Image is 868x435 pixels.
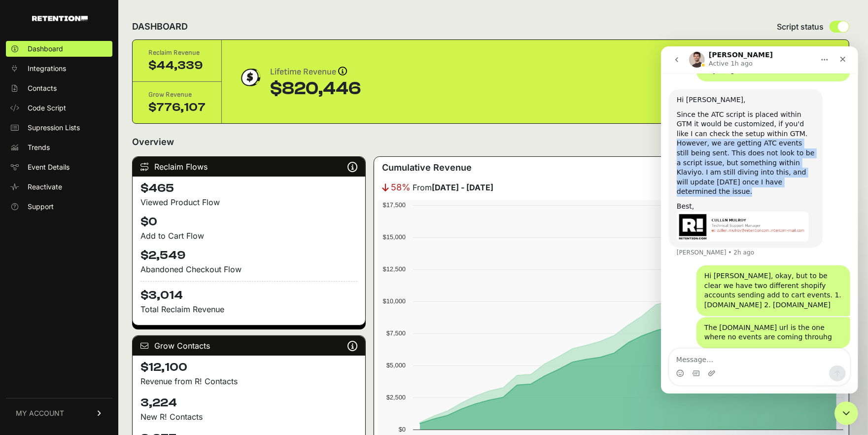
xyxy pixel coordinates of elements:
[238,65,262,90] img: dollar-coin-05c43ed7efb7bc0c12610022525b4bbbb207c7efeef5aecc26f025e68dcafac9.png
[432,182,493,192] strong: [DATE] - [DATE]
[270,79,361,99] div: $820,446
[140,375,357,387] p: Revenue from R! Contacts
[140,196,357,208] div: Viewed Product Flow
[270,65,361,79] div: Lifetime Revenue
[383,201,406,209] text: $17,500
[28,123,80,133] span: Supression Lists
[6,140,112,155] a: Trends
[399,426,406,433] text: $0
[148,100,206,115] div: $776,107
[28,162,69,172] span: Event Details
[28,64,66,73] span: Integrations
[133,157,365,177] div: Reclaim Flows
[148,58,206,73] div: $44,339
[6,179,112,195] a: Reactivate
[140,230,357,242] div: Add to Cart Flow
[28,202,54,212] span: Support
[383,233,406,241] text: $15,000
[386,394,406,401] text: $2,500
[6,398,112,428] a: MY ACCOUNT
[383,297,406,305] text: $10,000
[140,281,357,303] h4: $3,014
[148,48,206,58] div: Reclaim Revenue
[140,303,357,315] p: Total Reclaim Revenue
[133,336,365,356] div: Grow Contacts
[6,61,112,76] a: Integrations
[6,41,112,57] a: Dashboard
[132,135,174,149] h2: Overview
[140,181,357,196] h4: $465
[28,83,57,93] span: Contacts
[140,411,357,423] p: New R! Contacts
[413,181,493,193] span: From
[16,408,64,418] span: MY ACCOUNT
[32,16,88,21] img: Retention.com
[140,248,357,263] h4: $2,549
[386,362,406,369] text: $5,000
[834,401,858,425] iframe: Intercom live chat
[132,20,188,34] h2: DASHBOARD
[6,80,112,96] a: Contacts
[391,181,411,194] span: 58%
[148,90,206,100] div: Grow Revenue
[28,143,50,152] span: Trends
[28,103,66,113] span: Code Script
[6,199,112,215] a: Support
[6,100,112,116] a: Code Script
[28,44,63,54] span: Dashboard
[28,182,62,192] span: Reactivate
[140,395,357,411] h4: 3,224
[386,329,406,337] text: $7,500
[661,46,858,394] iframe: To enrich screen reader interactions, please activate Accessibility in Grammarly extension settings
[777,21,824,33] span: Script status
[6,120,112,136] a: Supression Lists
[140,263,357,275] div: Abandoned Checkout Flow
[140,214,357,230] h4: $0
[383,265,406,273] text: $12,500
[6,159,112,175] a: Event Details
[382,161,472,175] h3: Cumulative Revenue
[140,360,357,375] h4: $12,100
